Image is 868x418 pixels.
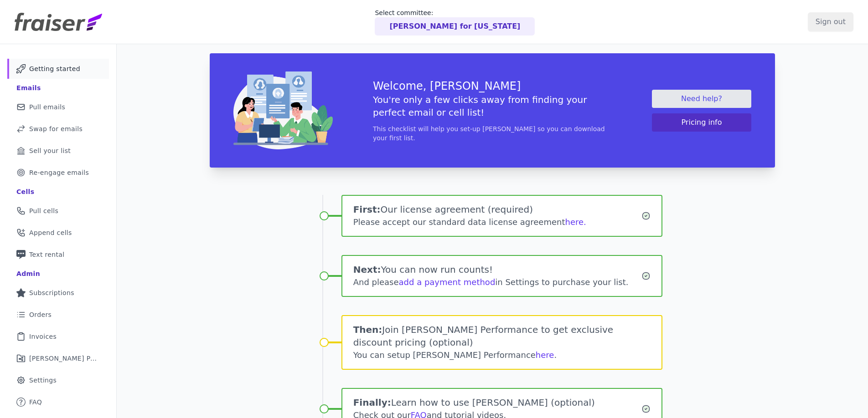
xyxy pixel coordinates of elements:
span: Re-engage emails [29,168,89,177]
span: First: [353,204,381,215]
span: Invoices [29,332,57,341]
h3: Welcome, [PERSON_NAME] [373,79,612,93]
span: Next: [353,264,381,275]
h1: Join [PERSON_NAME] Performance to get exclusive discount pricing (optional) [353,323,651,349]
span: Pull emails [29,102,65,112]
span: Sell your list [29,146,71,155]
img: img [233,71,333,149]
a: [PERSON_NAME] Performance [7,348,109,368]
h1: Our license agreement (required) [353,203,642,216]
a: Invoices [7,326,109,347]
a: Text rental [7,245,109,265]
a: Swap for emails [7,119,109,139]
a: Getting started [7,59,109,79]
a: Select committee: [PERSON_NAME] for [US_STATE] [375,8,535,36]
a: here [536,350,554,360]
div: You can setup [PERSON_NAME] Performance . [353,349,651,362]
span: Text rental [29,250,65,259]
a: Re-engage emails [7,163,109,183]
h5: You're only a few clicks away from finding your perfect email or cell list! [373,93,612,119]
a: FAQ [7,392,109,412]
div: Cells [16,187,34,196]
img: Fraiser Logo [15,13,102,31]
a: Settings [7,370,109,390]
span: Pull cells [29,206,58,215]
a: Pull cells [7,201,109,221]
a: Pull emails [7,97,109,117]
div: Please accept our standard data license agreement [353,216,642,229]
button: Pricing info [652,113,751,132]
span: Subscriptions [29,288,74,297]
a: add a payment method [399,277,496,287]
a: Orders [7,305,109,325]
span: [PERSON_NAME] Performance [29,354,98,363]
input: Sign out [808,12,853,31]
span: Settings [29,376,57,385]
div: And please in Settings to purchase your list. [353,276,642,289]
a: Append cells [7,223,109,243]
h1: You can now run counts! [353,263,642,276]
a: Subscriptions [7,283,109,303]
span: Then: [353,324,382,335]
h1: Learn how to use [PERSON_NAME] (optional) [353,396,642,409]
p: This checklist will help you set-up [PERSON_NAME] so you can download your first list. [373,124,612,143]
span: Finally: [353,397,391,408]
a: Sell your list [7,141,109,161]
div: Emails [16,83,41,92]
div: Admin [16,269,40,278]
span: Swap for emails [29,124,83,133]
p: Select committee: [375,8,535,17]
a: Need help? [652,90,751,108]
span: Getting started [29,64,80,73]
span: Append cells [29,228,72,237]
p: [PERSON_NAME] for [US_STATE] [389,21,520,32]
span: FAQ [29,398,42,407]
span: Orders [29,310,52,319]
